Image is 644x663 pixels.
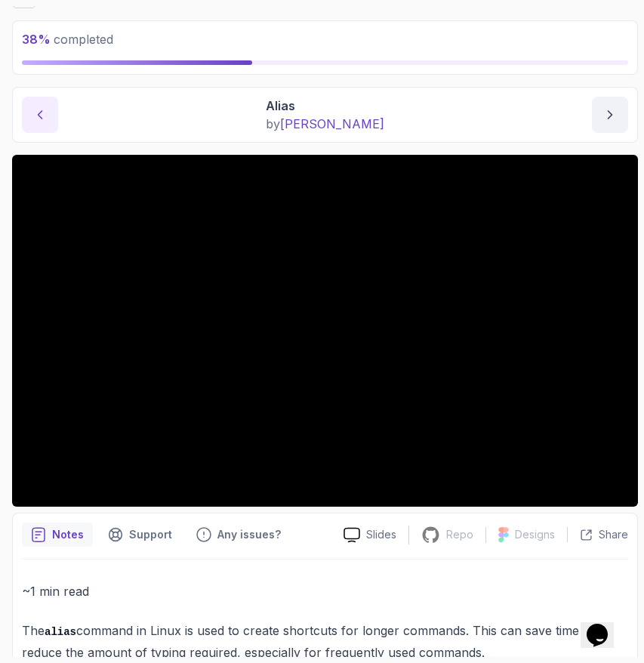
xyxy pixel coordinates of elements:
p: Notes [52,527,84,542]
span: [PERSON_NAME] [280,116,384,131]
button: next content [592,97,628,133]
a: Slides [331,527,408,543]
button: Feedback button [187,523,290,547]
p: Alias [266,97,384,115]
p: Slides [366,527,396,542]
iframe: 6 - Alias [12,155,638,507]
p: The command in Linux is used to create shortcuts for longer commands. This can save time and redu... [22,620,628,663]
button: notes button [22,523,93,547]
p: Share [599,527,628,542]
button: previous content [22,97,58,133]
p: ~1 min read [22,581,628,602]
button: Support button [99,523,181,547]
span: 38 % [22,32,51,47]
span: completed [22,32,113,47]
button: Share [567,527,628,542]
code: alias [45,626,76,638]
p: by [266,115,384,133]
p: Any issues? [217,527,281,542]
p: Repo [446,527,473,542]
p: Support [129,527,172,542]
p: Designs [515,527,555,542]
iframe: chat widget [581,603,629,648]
